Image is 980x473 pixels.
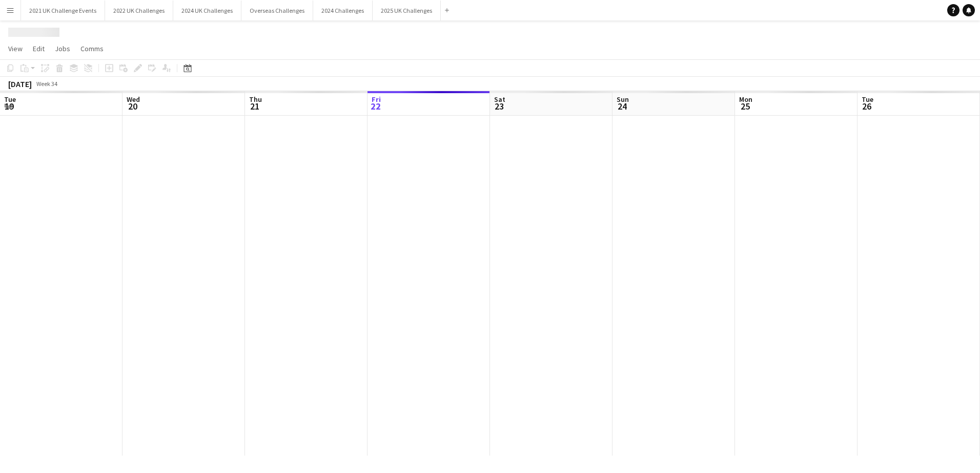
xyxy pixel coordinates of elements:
[80,44,104,53] span: Comms
[34,80,59,88] span: Week 34
[372,95,381,104] span: Fri
[105,1,173,20] button: 2022 UK Challenges
[373,1,441,20] button: 2025 UK Challenges
[76,42,108,55] a: Comms
[55,44,70,53] span: Jobs
[8,79,32,89] div: [DATE]
[860,100,873,112] span: 26
[241,1,313,20] button: Overseas Challenges
[370,100,381,112] span: 22
[313,1,373,20] button: 2024 Challenges
[862,95,873,104] span: Tue
[127,95,140,104] span: Wed
[617,95,629,104] span: Sun
[3,100,16,112] span: 19
[8,44,23,53] span: View
[739,95,752,104] span: Mon
[33,44,45,53] span: Edit
[125,100,140,112] span: 20
[493,100,505,112] span: 23
[51,42,74,55] a: Jobs
[738,100,752,112] span: 25
[494,95,505,104] span: Sat
[21,1,105,20] button: 2021 UK Challenge Events
[29,42,49,55] a: Edit
[248,100,262,112] span: 21
[4,42,27,55] a: View
[249,95,262,104] span: Thu
[4,95,16,104] span: Tue
[173,1,241,20] button: 2024 UK Challenges
[615,100,629,112] span: 24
